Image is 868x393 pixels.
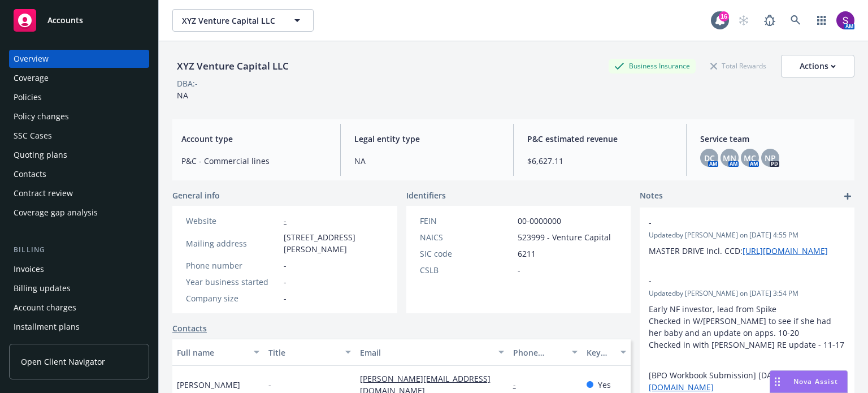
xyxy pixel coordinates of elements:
[177,379,240,391] span: [PERSON_NAME]
[770,370,848,393] button: Nova Assist
[9,318,149,336] a: Installment plans
[14,299,76,317] div: Account charges
[9,244,149,256] div: Billing
[784,9,807,32] a: Search
[14,279,71,297] div: Billing updates
[649,230,845,240] span: Updated by [PERSON_NAME] on [DATE] 4:55 PM
[172,9,314,32] button: XYZ Venture Capital LLC
[14,107,69,126] div: Policy changes
[355,339,508,366] button: Email
[704,152,715,164] span: DC
[14,165,46,183] div: Contacts
[527,155,672,167] span: $6,627.11
[527,133,672,145] span: P&C estimated revenue
[9,88,149,106] a: Policies
[186,260,279,271] div: Phone number
[186,237,279,249] div: Mailing address
[172,189,220,201] span: General info
[14,69,49,87] div: Coverage
[9,260,149,278] a: Invoices
[284,215,287,226] a: -
[177,77,198,89] div: DBA: -
[587,347,614,359] div: Key contact
[743,245,828,256] a: [URL][DOMAIN_NAME]
[841,189,854,203] a: add
[518,231,611,243] span: 523999 - Venture Capital
[719,11,729,21] div: 16
[518,248,536,260] span: 6211
[14,184,73,202] div: Contract review
[420,264,513,276] div: CSLB
[9,146,149,164] a: Quoting plans
[765,152,776,164] span: NP
[172,339,264,366] button: Full name
[186,276,279,288] div: Year business started
[14,318,80,336] div: Installment plans
[513,379,525,390] a: -
[836,11,854,29] img: photo
[9,5,149,36] a: Accounts
[770,371,784,392] div: Drag to move
[420,215,513,227] div: FEIN
[640,189,663,203] span: Notes
[609,59,696,73] div: Business Insurance
[420,231,513,243] div: NAICS
[182,15,280,27] span: XYZ Venture Capital LLC
[9,50,149,68] a: Overview
[268,347,338,359] div: Title
[186,292,279,304] div: Company size
[177,90,188,101] span: NA
[186,215,279,227] div: Website
[649,288,845,299] span: Updated by [PERSON_NAME] on [DATE] 3:54 PM
[598,379,611,391] span: Yes
[518,264,520,276] span: -
[14,146,67,164] div: Quoting plans
[509,339,582,366] button: Phone number
[14,260,44,278] div: Invoices
[649,245,845,257] p: MASTER DRIVE Incl. CCD:
[420,248,513,260] div: SIC code
[758,9,781,32] a: Report a Bug
[172,59,293,74] div: XYZ Venture Capital LLC
[723,152,736,164] span: MN
[9,127,149,145] a: SSC Cases
[9,299,149,317] a: Account charges
[406,189,446,201] span: Identifiers
[800,55,836,77] div: Actions
[9,69,149,87] a: Coverage
[14,50,49,68] div: Overview
[649,217,816,228] span: -
[705,59,772,73] div: Total Rewards
[781,55,854,77] button: Actions
[354,133,500,145] span: Legal entity type
[181,155,327,167] span: P&C - Commercial lines
[649,303,845,351] p: Early NF investor, lead from Spike Checked in W/[PERSON_NAME] to see if she had her baby and an u...
[9,204,149,222] a: Coverage gap analysis
[14,127,52,145] div: SSC Cases
[513,347,565,359] div: Phone number
[9,184,149,202] a: Contract review
[582,339,631,366] button: Key contact
[649,369,845,393] p: [BPO Workbook Submission] [DATE]-[DATE]
[264,339,355,366] button: Title
[14,88,42,106] div: Policies
[649,275,816,287] span: -
[284,292,287,304] span: -
[172,322,207,334] a: Contacts
[21,356,105,368] span: Open Client Navigator
[9,279,149,297] a: Billing updates
[47,16,83,25] span: Accounts
[284,231,384,255] span: [STREET_ADDRESS][PERSON_NAME]
[744,152,756,164] span: MC
[9,165,149,183] a: Contacts
[360,347,491,359] div: Email
[284,260,287,271] span: -
[518,215,561,227] span: 00-0000000
[354,155,500,167] span: NA
[810,9,833,32] a: Switch app
[177,347,247,359] div: Full name
[793,377,838,386] span: Nova Assist
[284,276,287,288] span: -
[268,379,271,391] span: -
[640,208,854,266] div: -Updatedby [PERSON_NAME] on [DATE] 4:55 PMMASTER DRIVE Incl. CCD:[URL][DOMAIN_NAME]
